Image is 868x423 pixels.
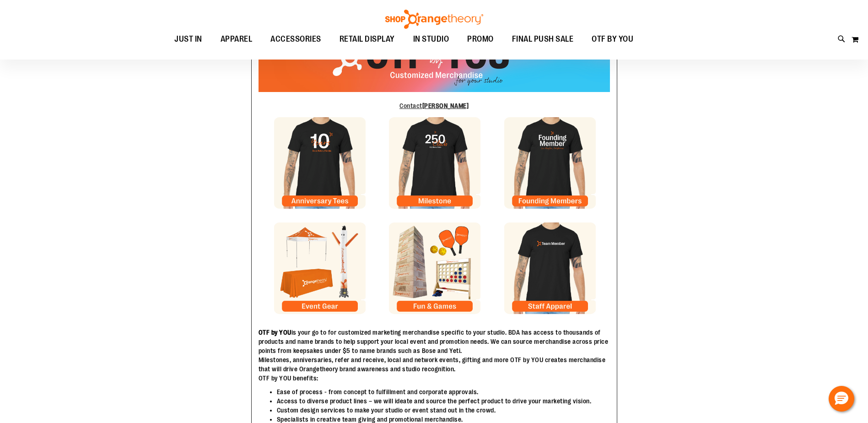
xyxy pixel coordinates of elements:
img: Shop Orangetheory [384,10,485,29]
p: is your go to for customized marketing merchandise specific to your studio. BDA has access to tho... [259,328,610,383]
img: Milestone Tile [389,117,480,209]
button: Hello, have a question? Let’s chat. [829,386,854,412]
li: Custom design services to make your studio or event stand out in the crowd. [277,406,610,415]
a: JUST IN [165,29,211,50]
a: APPAREL [211,29,262,50]
img: Anniversary Tile [274,222,366,314]
img: Anniversary Tile [274,117,366,209]
a: FINAL PUSH SALE [503,29,583,50]
a: IN STUDIO [404,29,458,50]
span: APPAREL [221,29,253,49]
a: PROMO [458,29,503,50]
span: RETAIL DISPLAY [340,29,395,49]
span: JUST IN [174,29,202,49]
li: Ease of process - from concept to fulfillment and corporate approvals. [277,387,610,396]
span: ACCESSORIES [270,29,321,49]
a: ACCESSORIES [261,29,330,50]
b: [PERSON_NAME] [422,102,469,109]
span: FINAL PUSH SALE [512,29,574,49]
span: OTF BY YOU [592,29,633,49]
a: RETAIL DISPLAY [330,29,404,50]
span: PROMO [467,29,494,49]
img: OTF Custom Orders [259,28,610,92]
span: IN STUDIO [413,29,449,49]
li: Access to diverse product lines – we will ideate and source the perfect product to drive your mar... [277,396,610,406]
strong: OTF by YOU [259,329,291,336]
img: Founding Member Tile [504,222,596,314]
a: OTF BY YOU [582,29,642,49]
a: Contact[PERSON_NAME] [399,102,469,109]
img: Milestone Tile [389,222,480,314]
img: Founding Member Tile [504,117,596,209]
